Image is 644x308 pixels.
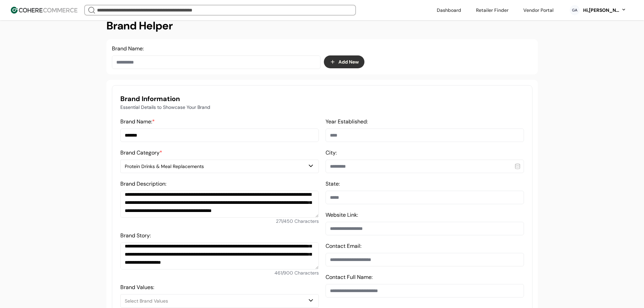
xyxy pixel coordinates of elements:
[326,180,340,187] label: State:
[326,118,368,125] label: Year Established:
[120,284,154,291] label: Brand Values:
[120,149,162,156] label: Brand Category
[324,55,364,68] button: Add New
[326,211,358,218] label: Website Link:
[326,274,373,281] label: Contact Full Name:
[582,7,620,14] div: Hi, [PERSON_NAME]
[125,163,307,170] div: Protein Drinks & Meal Replacements
[326,242,361,250] label: Contact Email:
[120,232,151,239] label: Brand Story:
[112,45,144,52] label: Brand Name:
[120,104,524,111] p: Essential Details to Showcase Your Brand
[582,7,626,14] button: Hi,[PERSON_NAME]
[120,94,524,104] h3: Brand Information
[276,218,319,224] span: 271 / 450 Characters
[106,18,538,34] h2: Brand Helper
[326,149,337,156] label: City:
[120,118,155,125] label: Brand Name:
[11,7,77,14] img: Cohere Logo
[120,180,166,187] label: Brand Description:
[275,270,319,276] span: 461 / 900 Characters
